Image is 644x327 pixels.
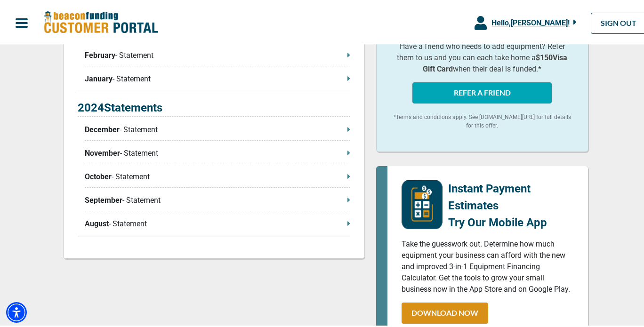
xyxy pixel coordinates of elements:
p: Instant Payment Estimates [448,178,573,212]
p: Have a friend who needs to add equipment? Refer them to us and you can each take home a when thei... [391,39,574,73]
span: October [85,169,112,181]
p: - Statement [85,122,350,134]
p: - Statement [85,169,350,181]
img: Beacon Funding Customer Portal Logo [43,9,158,33]
p: - Statement [85,193,350,204]
p: Try Our Mobile App [448,212,573,229]
b: $150 Visa Gift Card [423,51,567,72]
p: - Statement [85,146,350,157]
p: 2024 Statements [78,97,350,115]
img: mobile-app-logo.png [402,178,443,227]
span: January [85,72,113,83]
a: DOWNLOAD NOW [402,301,488,322]
p: Take the guesswork out. Determine how much equipment your business can afford with the new and im... [402,237,574,293]
span: September [85,193,122,204]
span: December [85,122,120,134]
div: Accessibility Menu [6,300,27,321]
p: - Statement [85,216,350,228]
span: November [85,146,120,157]
p: - Statement [85,48,350,59]
span: February [85,48,115,59]
span: Hello, [PERSON_NAME] ! [491,16,570,25]
button: REFER A FRIEND [412,80,552,102]
p: *Terms and conditions apply. See [DOMAIN_NAME][URL] for full details for this offer. [391,111,574,128]
p: - Statement [85,72,350,83]
span: August [85,216,109,228]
